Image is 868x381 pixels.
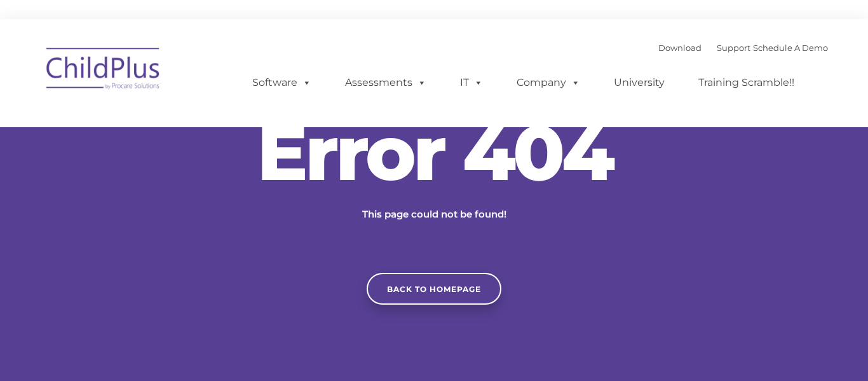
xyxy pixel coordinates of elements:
[332,70,439,95] a: Assessments
[717,43,750,53] a: Support
[301,207,567,222] p: This page could not be found!
[753,43,828,53] a: Schedule A Demo
[240,70,324,95] a: Software
[658,43,702,53] a: Download
[367,273,501,305] a: Back to homepage
[504,70,593,95] a: Company
[658,43,828,53] font: |
[243,114,625,191] h2: Error 404
[601,70,677,95] a: University
[686,70,807,95] a: Training Scramble!!
[40,39,167,102] img: ChildPlus by Procare Solutions
[447,70,496,95] a: IT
